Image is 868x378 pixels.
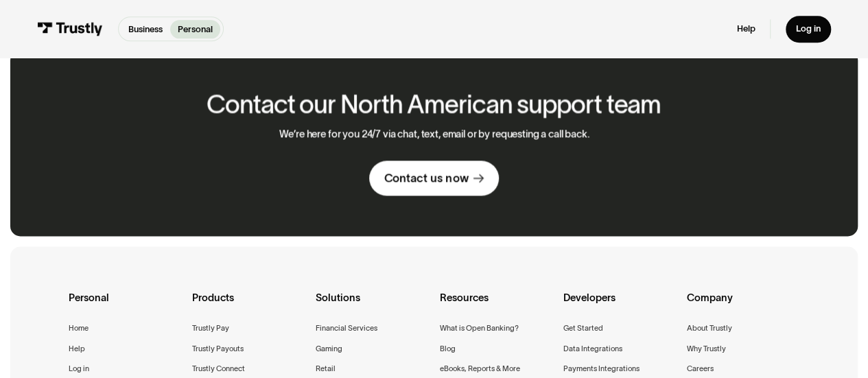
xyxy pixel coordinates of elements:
[687,322,732,335] a: About Trustly
[69,290,181,322] div: Personal
[786,16,830,43] a: Log in
[128,23,163,36] p: Business
[69,362,89,375] a: Log in
[192,290,305,322] div: Products
[316,342,342,355] a: Gaming
[384,171,468,185] div: Contact us now
[192,322,229,335] a: Trustly Pay
[178,23,213,36] p: Personal
[439,322,518,335] a: What is Open Banking?
[316,322,377,335] a: Financial Services
[316,362,336,375] a: Retail
[439,362,519,375] a: eBooks, Reports & More
[316,290,428,322] div: Solutions
[37,22,102,36] img: Trustly Logo
[563,362,640,375] a: Payments Integrations
[192,362,245,375] a: Trustly Connect
[369,161,498,196] a: Contact us now
[69,322,89,335] a: Home
[736,23,755,35] a: Help
[207,91,661,118] h2: Contact our North American support team
[279,128,589,141] p: We’re here for you 24/7 via chat, text, email or by requesting a call back.
[563,342,622,355] a: Data Integrations
[192,342,244,355] a: Trustly Payouts
[439,290,552,322] div: Resources
[69,342,85,355] a: Help
[687,342,726,355] a: Why Trustly
[170,20,220,38] a: Personal
[563,290,676,322] div: Developers
[796,23,821,35] div: Log in
[687,362,714,375] a: Careers
[687,290,799,322] div: Company
[439,342,455,355] a: Blog
[563,322,603,335] a: Get Started
[121,20,170,38] a: Business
